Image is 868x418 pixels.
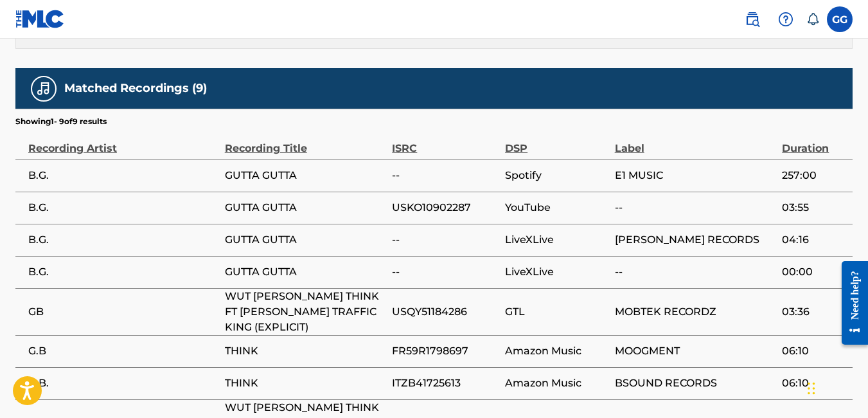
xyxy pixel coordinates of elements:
[804,356,868,418] iframe: Chat Widget
[392,376,499,391] span: ITZB41725613
[832,251,868,355] iframe: Resource Center
[782,376,846,391] span: 06:10
[225,289,386,335] span: WUT [PERSON_NAME] THINK FT [PERSON_NAME] TRAFFIC KING (EXPLICIT)
[505,264,608,280] span: LiveXLive
[782,343,846,359] span: 06:10
[225,376,386,391] span: THINK
[28,127,218,156] div: Recording Artist
[225,200,386,215] span: GUTTA GUTTA
[392,232,499,248] span: --
[782,168,846,183] span: 257:00
[505,343,608,359] span: Amazon Music
[505,304,608,320] span: GTL
[505,376,608,391] span: Amazon Music
[392,264,499,280] span: --
[615,264,776,280] span: --
[28,168,218,183] span: B.G.
[782,200,846,215] span: 03:55
[225,168,386,183] span: GUTTA GUTTA
[782,304,846,320] span: 03:36
[778,12,793,27] img: help
[740,6,765,32] a: Public Search
[615,304,776,320] span: MOBTEK RECORDZ
[28,376,218,391] span: G.B.
[505,127,608,156] div: DSP
[827,6,853,32] div: User Menu
[773,6,799,32] div: Help
[64,81,207,96] h5: Matched Recordings (9)
[615,200,776,215] span: --
[615,168,776,183] span: E1 MUSIC
[28,232,218,248] span: B.G.
[745,12,760,27] img: search
[28,264,218,280] span: B.G.
[505,200,608,215] span: YouTube
[505,168,608,183] span: Spotify
[782,232,846,248] span: 04:16
[615,343,776,359] span: MOOGMENT
[225,264,386,280] span: GUTTA GUTTA
[782,127,846,156] div: Duration
[392,304,499,320] span: USQY51184286
[782,264,846,280] span: 00:00
[28,343,218,359] span: G.B
[36,81,51,96] img: Matched Recordings
[15,10,65,28] img: MLC Logo
[392,343,499,359] span: FR59R1798697
[806,13,819,26] div: Notifications
[615,376,776,391] span: BSOUND RECORDS
[15,116,107,127] p: Showing 1 - 9 of 9 results
[225,232,386,248] span: GUTTA GUTTA
[615,232,776,248] span: [PERSON_NAME] RECORDS
[392,168,499,183] span: --
[615,127,776,156] div: Label
[505,232,608,248] span: LiveXLive
[392,200,499,215] span: USKO10902287
[28,200,218,215] span: B.G.
[225,127,386,156] div: Recording Title
[225,343,386,359] span: THINK
[392,127,499,156] div: ISRC
[28,304,218,320] span: GB
[808,369,815,408] div: Drag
